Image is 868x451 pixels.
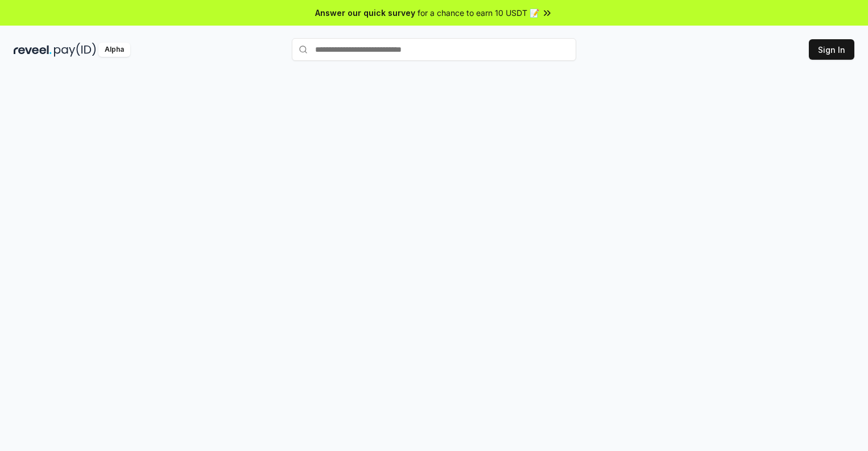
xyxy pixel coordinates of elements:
[98,43,130,57] div: Alpha
[14,43,52,57] img: reveel_dark
[418,7,539,19] span: for a chance to earn 10 USDT 📝
[54,43,96,57] img: pay_id
[315,7,415,19] span: Answer our quick survey
[809,39,854,60] button: Sign In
